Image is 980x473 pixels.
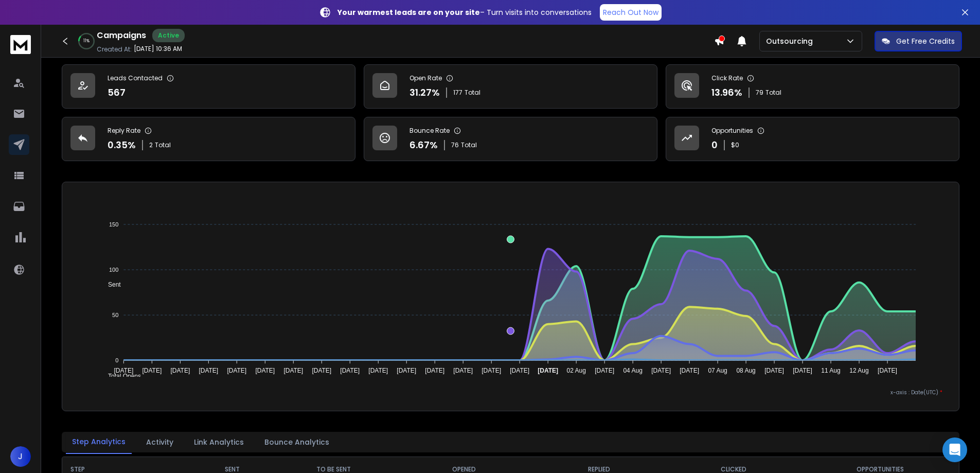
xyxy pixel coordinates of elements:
[337,7,480,17] strong: Your warmest leads are on your site
[227,367,246,374] tspan: [DATE]
[109,267,118,273] tspan: 100
[10,446,31,467] button: J
[465,89,480,97] span: Total
[140,431,180,453] button: Activity
[896,36,955,46] p: Get Free Credits
[708,367,727,374] tspan: 07 Aug
[651,367,671,374] tspan: [DATE]
[62,64,355,109] a: Leads Contacted567
[155,141,171,149] span: Total
[134,45,182,53] p: [DATE] 10:36 AM
[109,221,118,227] tspan: 150
[66,430,132,454] button: Step Analytics
[711,127,753,135] p: Opportunities
[793,367,812,374] tspan: [DATE]
[312,367,331,374] tspan: [DATE]
[170,367,190,374] tspan: [DATE]
[409,85,440,100] p: 31.27 %
[283,367,303,374] tspan: [DATE]
[100,373,141,380] span: Total Opens
[368,367,388,374] tspan: [DATE]
[364,117,657,161] a: Bounce Rate6.67%76Total
[623,367,642,374] tspan: 04 Aug
[100,281,121,288] span: Sent
[451,141,459,149] span: 76
[765,89,781,97] span: Total
[112,312,118,318] tspan: 50
[731,141,739,149] p: $ 0
[510,367,529,374] tspan: [DATE]
[711,85,742,100] p: 13.96 %
[108,85,126,100] p: 567
[756,89,763,97] span: 79
[340,367,360,374] tspan: [DATE]
[114,367,133,374] tspan: [DATE]
[149,141,153,149] span: 2
[364,64,657,109] a: Open Rate31.27%177Total
[62,117,355,161] a: Reply Rate0.35%2Total
[97,29,146,42] h1: Campaigns
[397,367,416,374] tspan: [DATE]
[152,29,185,42] div: Active
[409,74,442,82] p: Open Rate
[425,367,444,374] tspan: [DATE]
[108,127,140,135] p: Reply Rate
[764,367,784,374] tspan: [DATE]
[199,367,218,374] tspan: [DATE]
[766,36,817,46] p: Outsourcing
[680,367,699,374] tspan: [DATE]
[108,74,163,82] p: Leads Contacted
[603,7,658,17] p: Reach Out Now
[849,367,868,374] tspan: 12 Aug
[538,367,558,374] tspan: [DATE]
[600,4,662,21] a: Reach Out Now
[142,367,162,374] tspan: [DATE]
[736,367,755,374] tspan: 08 Aug
[115,357,118,363] tspan: 0
[83,38,90,44] p: 11 %
[666,64,959,109] a: Click Rate13.96%79Total
[711,138,718,152] p: 0
[337,7,592,17] p: – Turn visits into conversations
[878,367,897,374] tspan: [DATE]
[108,138,136,152] p: 0.35 %
[188,431,250,453] button: Link Analytics
[409,138,438,152] p: 6.67 %
[409,127,450,135] p: Bounce Rate
[666,117,959,161] a: Opportunities0$0
[482,367,501,374] tspan: [DATE]
[10,35,31,54] img: logo
[453,367,473,374] tspan: [DATE]
[595,367,614,374] tspan: [DATE]
[97,45,132,54] p: Created At:
[942,437,967,462] div: Open Intercom Messenger
[453,89,462,97] span: 177
[711,74,743,82] p: Click Rate
[258,431,335,453] button: Bounce Analytics
[566,367,585,374] tspan: 02 Aug
[79,389,942,396] p: x-axis : Date(UTC)
[875,31,962,51] button: Get Free Credits
[461,141,477,149] span: Total
[821,367,840,374] tspan: 11 Aug
[255,367,275,374] tspan: [DATE]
